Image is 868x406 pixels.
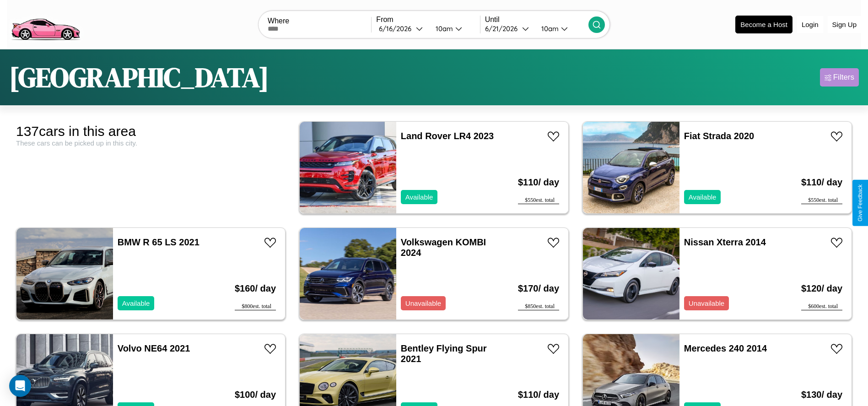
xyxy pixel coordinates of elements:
[518,303,559,310] div: $ 850 est. total
[735,16,793,33] button: Become a Host
[401,343,487,364] a: Bentley Flying Spur 2021
[431,24,455,33] div: 10am
[828,16,861,33] button: Sign Up
[405,191,433,203] p: Available
[7,5,84,43] img: logo
[118,237,199,247] a: BMW R 65 LS 2021
[684,343,767,353] a: Mercedes 240 2014
[485,16,588,24] label: Until
[684,237,766,247] a: Nissan Xterra 2014
[537,24,561,33] div: 10am
[235,303,276,310] div: $ 800 est. total
[801,168,842,197] h3: $ 110 / day
[534,24,588,33] button: 10am
[857,184,863,222] div: Give Feedback
[122,297,150,309] p: Available
[801,274,842,303] h3: $ 120 / day
[689,297,724,309] p: Unavailable
[797,16,823,33] button: Login
[801,197,842,204] div: $ 550 est. total
[405,297,441,309] p: Unavailable
[379,24,416,33] div: 6 / 16 / 2026
[235,274,276,303] h3: $ 160 / day
[401,131,494,141] a: Land Rover LR4 2023
[16,139,286,147] div: These cars can be picked up in this city.
[485,24,522,33] div: 6 / 21 / 2026
[16,124,286,139] div: 137 cars in this area
[684,131,754,141] a: Fiat Strada 2020
[518,274,559,303] h3: $ 170 / day
[376,24,428,33] button: 6/16/2026
[268,17,371,25] label: Where
[801,303,842,310] div: $ 600 est. total
[376,16,480,24] label: From
[518,197,559,204] div: $ 550 est. total
[118,343,190,353] a: Volvo NE64 2021
[9,375,31,397] div: Open Intercom Messenger
[689,191,717,203] p: Available
[518,168,559,197] h3: $ 110 / day
[833,73,854,82] div: Filters
[820,68,859,87] button: Filters
[401,237,486,258] a: Volkswagen KOMBI 2024
[9,59,269,96] h1: [GEOGRAPHIC_DATA]
[428,24,480,33] button: 10am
